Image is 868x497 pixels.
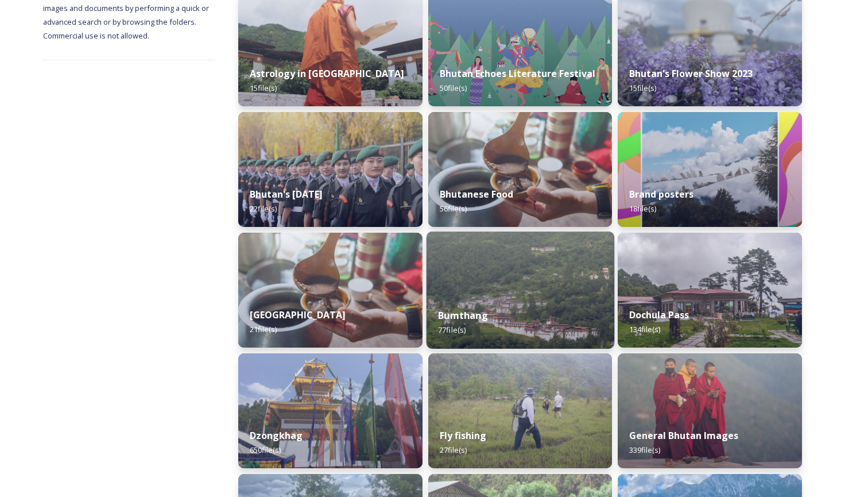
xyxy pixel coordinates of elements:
[438,325,466,335] span: 77 file(s)
[250,324,277,334] span: 21 file(s)
[426,232,614,349] img: Bumthang%2520180723%2520by%2520Amp%2520Sripimanwat-20.jpg
[440,67,595,80] strong: Bhutan Echoes Literature Festival
[440,445,467,455] span: 27 file(s)
[618,353,802,468] img: MarcusWestbergBhutanHiRes-23.jpg
[250,429,303,442] strong: Dzongkhag
[629,324,660,334] span: 134 file(s)
[238,112,423,227] img: Bhutan%2520National%2520Day10.jpg
[629,67,753,80] strong: Bhutan's Flower Show 2023
[250,203,277,214] span: 22 file(s)
[629,445,660,455] span: 339 file(s)
[250,309,346,321] strong: [GEOGRAPHIC_DATA]
[618,233,802,348] img: 2022-10-01%252011.41.43.jpg
[618,112,802,227] img: Bhutan_Believe_800_1000_4.jpg
[428,112,613,227] img: Bumdeling%2520090723%2520by%2520Amp%2520Sripimanwat-4.jpg
[629,203,656,214] span: 18 file(s)
[250,67,404,80] strong: Astrology in [GEOGRAPHIC_DATA]
[629,83,656,93] span: 15 file(s)
[250,445,281,455] span: 650 file(s)
[250,83,277,93] span: 15 file(s)
[440,203,467,214] span: 56 file(s)
[438,309,488,322] strong: Bumthang
[629,188,693,201] strong: Brand posters
[440,188,513,201] strong: Bhutanese Food
[629,429,738,442] strong: General Bhutan Images
[440,429,486,442] strong: Fly fishing
[250,188,323,201] strong: Bhutan's [DATE]
[238,353,423,468] img: Festival%2520Header.jpg
[629,309,689,321] strong: Dochula Pass
[238,233,423,348] img: Bumdeling%2520090723%2520by%2520Amp%2520Sripimanwat-4%25202.jpg
[428,353,613,468] img: by%2520Ugyen%2520Wangchuk14.JPG
[440,83,467,93] span: 50 file(s)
